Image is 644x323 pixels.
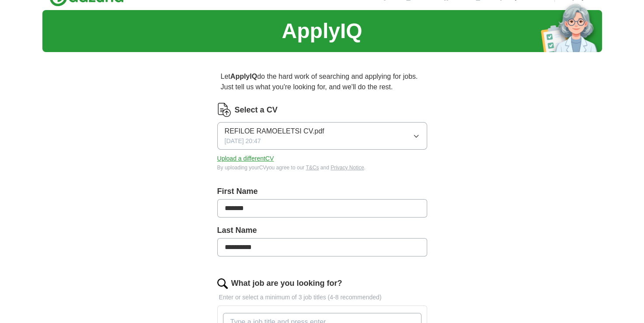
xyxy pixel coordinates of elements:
[217,164,427,172] div: By uploading your CV you agree to our and .
[230,73,257,80] strong: ApplyIQ
[217,103,231,117] img: CV Icon
[231,277,342,289] label: What job are you looking for?
[217,278,228,289] img: search.png
[217,186,427,197] label: First Name
[225,126,324,137] span: REFILOE RAMOELETSI CV.pdf
[235,104,278,116] label: Select a CV
[282,15,362,47] h1: ApplyIQ
[225,137,261,146] span: [DATE] 20:47
[306,165,319,171] a: T&Cs
[217,154,274,163] button: Upload a differentCV
[217,122,427,150] button: REFILOE RAMOELETSI CV.pdf[DATE] 20:47
[217,68,427,96] p: Let do the hard work of searching and applying for jobs. Just tell us what you're looking for, an...
[217,225,427,236] label: Last Name
[331,165,364,171] a: Privacy Notice
[217,293,427,302] p: Enter or select a minimum of 3 job titles (4-8 recommended)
